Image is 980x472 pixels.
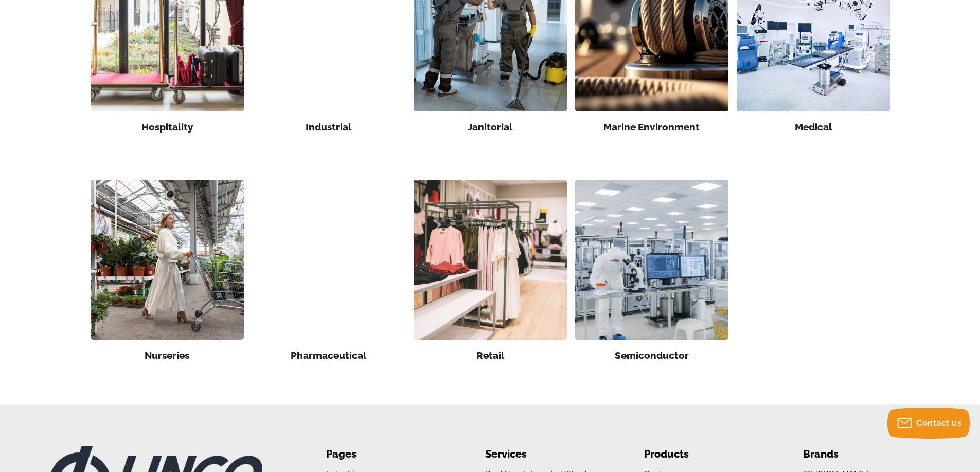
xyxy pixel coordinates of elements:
[803,446,931,463] li: Brands
[615,350,689,361] a: Semiconductor
[795,121,832,133] a: Medical
[141,121,193,133] a: Hospitality
[468,121,512,133] a: Janitorial
[644,446,772,463] li: Products
[916,418,961,428] span: Contact us
[291,350,366,361] a: Pharmaceutical
[887,408,970,439] button: Contact us
[476,350,504,361] a: Retail
[603,121,700,133] a: Marine Environment
[485,446,613,463] li: Services
[306,121,351,133] a: Industrial
[326,446,454,463] li: Pages
[145,350,189,361] a: Nurseries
